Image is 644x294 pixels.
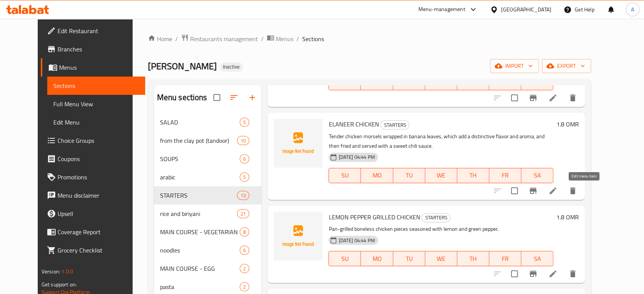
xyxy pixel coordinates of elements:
span: [DATE] 04:44 PM [335,153,378,161]
div: items [240,227,249,236]
span: Select all sections [209,89,225,105]
a: Menu disclaimer [41,186,145,205]
span: 5 [240,174,249,181]
a: Grocery Checklist [41,241,145,259]
span: Select to update [506,183,522,199]
div: items [240,282,249,291]
h6: 1.8 OMR [556,212,579,222]
div: items [240,246,249,255]
span: pasta [160,282,240,291]
a: Choice Groups [41,131,145,150]
span: MO [364,170,390,181]
span: WE [428,170,454,181]
span: import [496,61,533,71]
button: SU [328,168,361,183]
div: items [240,173,249,182]
div: items [240,118,249,127]
h2: Menu sections [157,92,207,103]
button: delete [564,89,582,107]
div: Menu-management [418,5,465,14]
div: items [237,191,249,200]
span: 13 [237,192,249,199]
div: MAIN COURSE - VEGETARIAN8 [154,223,262,241]
div: items [240,264,249,273]
div: MAIN COURSE - EGG [160,264,240,273]
span: Upsell [58,209,139,218]
div: [GEOGRAPHIC_DATA] [501,5,551,14]
button: delete [564,265,582,283]
span: 10 [237,137,249,144]
button: Branch-specific-item [524,182,542,200]
span: SALAD [160,118,240,127]
a: Restaurants management [181,34,258,44]
span: A [631,5,634,14]
span: Menu disclaimer [58,191,139,200]
a: Edit menu item [548,269,557,278]
div: noodles6 [154,241,262,259]
span: Get support on: [42,280,77,289]
button: Branch-specific-item [524,265,542,283]
span: 6 [240,155,249,163]
button: Add section [243,88,261,107]
span: 8 [240,228,249,236]
a: Coverage Report [41,223,145,241]
a: Coupons [41,150,145,168]
span: Sort sections [225,88,243,107]
span: Select to update [506,90,522,106]
a: Edit Menu [47,113,145,131]
span: MO [364,253,390,264]
span: TH [460,170,486,181]
button: SA [521,251,553,266]
span: 1.0.0 [61,267,73,276]
button: delete [564,182,582,200]
a: Sections [47,77,145,95]
span: MO [364,77,390,88]
div: rice and biriyani21 [154,205,262,223]
button: FR [489,251,521,266]
button: MO [361,251,393,266]
h6: 1.8 OMR [556,119,579,129]
p: Pan-grilled boneless chicken pieces seasoned with lemon and green pepper. [328,224,553,234]
button: export [542,59,591,73]
span: WE [428,253,454,264]
nav: breadcrumb [148,34,591,44]
button: Branch-specific-item [524,89,542,107]
span: [PERSON_NAME] [148,58,217,75]
span: TU [396,253,422,264]
li: / [261,34,264,43]
button: TH [457,168,489,183]
div: SOUPS [160,154,240,163]
a: Home [148,34,172,43]
div: arabic5 [154,168,262,186]
span: Inactive [220,64,243,70]
button: SU [328,251,361,266]
span: rice and biriyani [160,209,237,218]
div: items [240,154,249,163]
span: 6 [240,247,249,254]
span: export [548,61,585,71]
span: Restaurants management [190,34,258,43]
a: Menus [41,58,145,77]
a: Upsell [41,205,145,223]
a: Menus [267,34,293,44]
span: TU [396,170,422,181]
span: from the clay pot (tandoor) [160,136,237,145]
span: 5 [240,119,249,126]
span: SU [332,253,358,264]
span: Sections [302,34,324,43]
button: FR [489,168,521,183]
button: WE [425,168,457,183]
div: STARTERS [421,213,450,222]
span: FR [492,170,518,181]
button: import [490,59,539,73]
span: Coverage Report [58,227,139,236]
span: SU [332,170,358,181]
div: Inactive [220,62,243,72]
span: SU [332,77,358,88]
span: FR [492,253,518,264]
span: noodles [160,246,240,255]
button: MO [361,168,393,183]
